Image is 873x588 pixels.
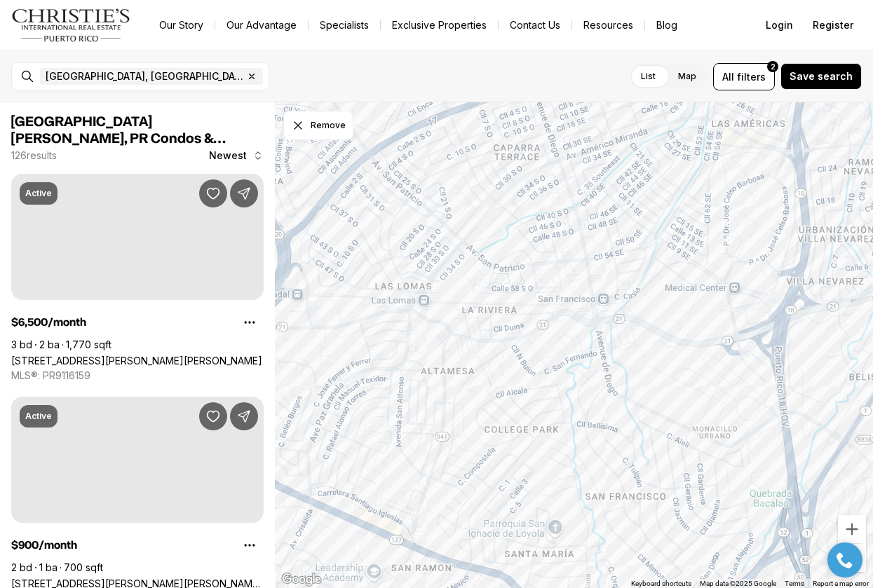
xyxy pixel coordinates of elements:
[813,580,869,587] a: Report a map error
[790,71,853,82] span: Save search
[813,20,853,31] span: Register
[230,402,258,430] button: Share Property
[804,11,862,39] button: Register
[11,115,226,163] span: [GEOGRAPHIC_DATA][PERSON_NAME], PR Condos & Apartments for Rent
[230,179,258,207] button: Share Property
[700,580,776,587] span: Map data ©2025 Google
[11,355,262,367] a: 14 CERVANTES #2, SAN JUAN PR, 00907
[283,111,353,140] button: Dismiss drawing
[838,515,866,543] button: Zoom in
[737,69,766,84] span: filters
[713,63,775,90] button: Allfilters2
[148,15,215,35] a: Our Story
[785,580,804,587] a: Terms (opens in new tab)
[667,64,708,89] label: Map
[645,15,689,35] a: Blog
[201,142,272,170] button: Newest
[572,15,644,35] a: Resources
[11,8,131,42] img: logo
[771,61,776,72] span: 2
[757,11,801,39] button: Login
[46,71,243,82] span: [GEOGRAPHIC_DATA], [GEOGRAPHIC_DATA], [GEOGRAPHIC_DATA]
[309,15,380,35] a: Specialists
[215,15,308,35] a: Our Advantage
[499,15,571,35] button: Contact Us
[722,69,734,84] span: All
[780,63,862,90] button: Save search
[236,531,264,559] button: Property options
[766,20,793,31] span: Login
[25,188,52,199] p: Active
[381,15,498,35] a: Exclusive Properties
[630,64,667,89] label: List
[199,402,227,430] button: Save Property: 1016 PONCE DE LEON - PISOS DON MANUEL #3
[11,150,57,161] p: 126 results
[25,411,52,422] p: Active
[236,308,264,336] button: Property options
[199,179,227,207] button: Save Property: 14 CERVANTES #2
[209,150,247,161] span: Newest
